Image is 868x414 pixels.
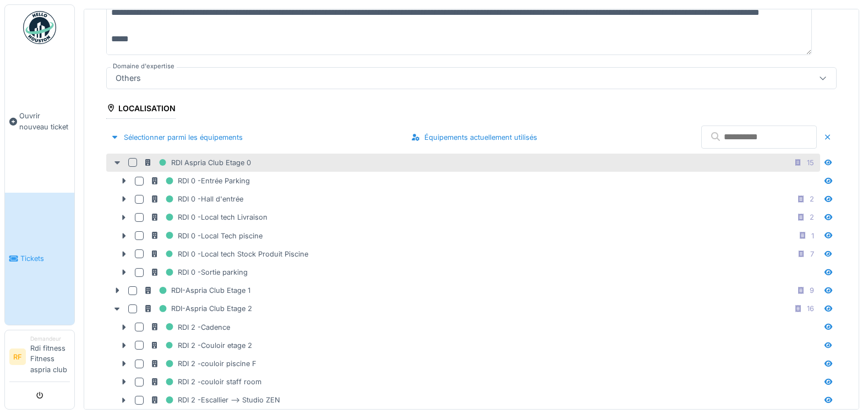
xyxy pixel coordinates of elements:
[810,194,814,204] div: 2
[811,231,814,241] div: 1
[106,130,247,145] div: Sélectionner parmi les équipements
[150,375,261,389] div: RDI 2 -couloir staff room
[810,212,814,222] div: 2
[30,335,70,379] li: Rdi fitness Fitness aspria club
[810,285,814,296] div: 9
[150,339,252,352] div: RDI 2 -Couloir etage 2
[5,50,74,193] a: Ouvrir nouveau ticket
[111,62,177,71] label: Domaine d'expertise
[144,302,252,315] div: RDI-Aspria Club Etage 2
[150,320,230,334] div: RDI 2 -Cadence
[807,157,814,168] div: 15
[19,111,70,132] span: Ouvrir nouveau ticket
[150,265,248,279] div: RDI 0 -Sortie parking
[9,348,26,365] li: RF
[150,210,268,224] div: RDI 0 -Local tech Livraison
[23,11,56,44] img: Badge_color-CXgf-gQk.svg
[144,156,251,170] div: RDI Aspria Club Etage 0
[407,130,542,145] div: Équipements actuellement utilisés
[106,100,176,119] div: Localisation
[807,303,814,314] div: 16
[5,193,74,325] a: Tickets
[150,393,280,407] div: RDI 2 -Escallier --> Studio ZEN
[150,192,243,206] div: RDI 0 -Hall d'entrée
[810,249,814,259] div: 7
[30,335,70,343] div: Demandeur
[111,72,145,84] div: Others
[150,174,250,188] div: RDI 0 -Entrée Parking
[150,247,308,261] div: RDI 0 -Local tech Stock Produit Piscine
[144,284,250,297] div: RDI-Aspria Club Etage 1
[9,335,70,382] a: RF DemandeurRdi fitness Fitness aspria club
[150,357,256,371] div: RDI 2 -couloir piscine F
[20,253,70,264] span: Tickets
[150,229,263,243] div: RDI 0 -Local Tech piscine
